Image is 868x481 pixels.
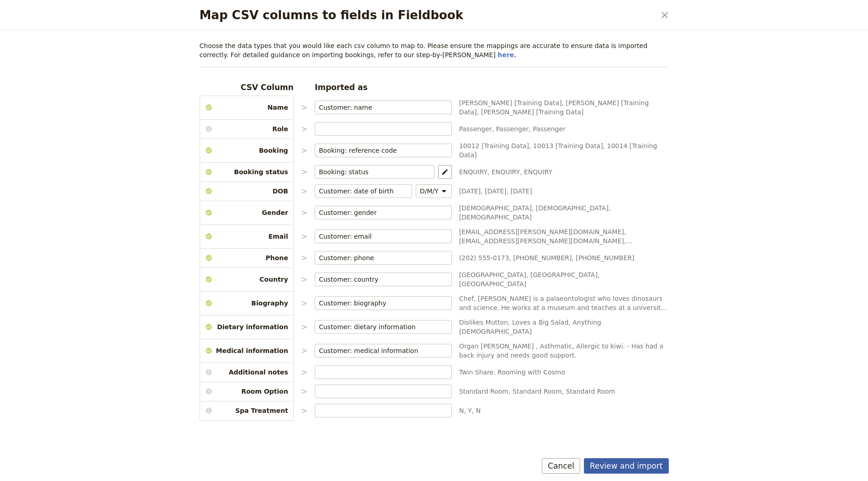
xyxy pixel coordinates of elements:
[440,146,448,155] span: ​
[319,322,439,331] input: ​Clear input
[459,124,669,134] span: Passenger, Passenger, Passenger
[440,103,448,112] span: ​
[401,187,408,196] span: ​
[200,82,294,93] h3: CSV Column
[200,167,294,176] span: Booking status
[301,405,307,416] p: >
[459,253,669,262] span: (202) 555-0173, [PHONE_NUMBER], [PHONE_NUMBER]
[200,406,294,415] span: Spa Treatment
[459,387,669,396] span: Standard Room, Standard Room, Standard Room
[498,51,516,59] a: here.
[459,203,669,222] span: [DEMOGRAPHIC_DATA], [DEMOGRAPHIC_DATA], [DEMOGRAPHIC_DATA]
[301,231,307,242] p: >
[319,187,399,196] input: ​Clear input
[319,253,439,262] input: ​Clear input
[301,345,307,356] p: >
[584,458,669,474] button: Review and import
[200,124,294,134] span: Role
[459,294,669,312] span: Chef, [PERSON_NAME] is a palaeontologist who loves dinosaurs and science. He works at a museum an...
[459,167,669,176] span: ENQUIRY, ENQUIRY, ENQUIRY
[301,166,307,177] p: >
[440,346,448,355] span: ​
[301,367,307,378] p: >
[438,165,452,179] button: Map statuses
[440,253,448,262] span: ​
[319,208,439,217] input: ​Clear input
[301,207,307,218] p: >
[440,322,448,331] span: ​
[440,208,448,217] span: ​
[301,321,307,332] p: >
[459,406,669,415] span: N, Y, N
[200,387,294,396] span: Room Option
[200,368,294,377] span: Additional notes
[319,299,439,308] input: ​Clear input
[459,227,669,246] span: [EMAIL_ADDRESS][PERSON_NAME][DOMAIN_NAME], [EMAIL_ADDRESS][PERSON_NAME][DOMAIN_NAME], [EMAIL_ADDR...
[200,322,294,331] span: Dietary information
[319,346,439,355] input: ​Clear input
[319,167,421,176] input: ​Clear input
[200,41,669,59] p: Choose the data types that you would like each csv column to map to. Please ensure the mappings a...
[459,368,669,377] span: Twin Share. Rooming with Cosmo
[459,318,669,336] span: Dislikes Mutton, Loves a Big Salad, Anything [DEMOGRAPHIC_DATA]
[301,252,307,263] p: >
[440,299,448,308] span: ​
[301,145,307,156] p: >
[200,253,294,262] span: Phone
[459,342,669,360] span: Organ [PERSON_NAME] , Asthmatic, Allergic to kiwi. - Has had a back injury and needs good support.
[200,299,294,308] span: Biography
[200,8,655,22] h2: Map CSV columns to fields in Fieldbook
[301,386,307,397] p: >
[200,146,294,155] span: Booking
[200,187,294,196] span: DOB
[319,103,439,112] input: ​Clear input
[301,298,307,309] p: >
[319,232,439,241] input: ​Clear input
[200,208,294,217] span: Gender
[200,232,294,241] span: Email
[459,187,669,196] span: [DATE], [DATE], [DATE]
[301,102,307,113] p: >
[301,274,307,285] p: >
[301,186,307,197] p: >
[657,7,672,23] button: Close dialog
[200,275,294,284] span: Country
[301,123,307,134] p: >
[319,275,439,284] input: ​Clear input
[423,167,430,176] span: ​
[459,98,669,117] span: [PERSON_NAME] [Training Data], [PERSON_NAME] [Training Data], [PERSON_NAME] [Training Data]
[440,275,448,284] span: ​
[319,146,439,155] input: ​Clear input
[200,346,294,355] span: Medical information
[459,270,669,289] span: [GEOGRAPHIC_DATA], [GEOGRAPHIC_DATA], [GEOGRAPHIC_DATA]
[440,232,448,241] span: ​
[315,82,452,93] h3: Imported as
[200,103,294,112] span: Name
[459,141,669,160] span: 10012 [Training Data], 10013 [Training Data], 10014 [Training Data]
[542,458,580,474] button: Cancel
